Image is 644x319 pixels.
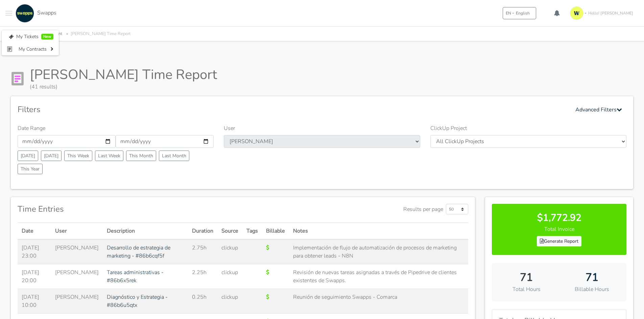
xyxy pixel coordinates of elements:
[499,285,554,293] p: Total Hours
[289,223,468,240] th: Notes
[564,285,620,293] p: Billable Hours
[403,205,443,213] label: Results per page
[217,239,242,264] td: clickup
[95,151,123,161] button: Last Week
[499,225,619,233] p: Total Invoice
[262,223,289,240] th: Billable
[588,10,633,16] span: Hello! [PERSON_NAME]
[107,293,168,309] a: Diagnóstico y Estrategia - #86b6u5qtx
[30,83,217,91] div: (41 results)
[499,271,554,284] h2: 71
[18,264,51,289] td: [DATE] 20:00
[51,223,103,240] th: User
[11,72,24,85] img: Report Icon
[289,289,468,314] td: Reunión de seguimiento Swapps - Comarca
[217,223,242,240] th: Source
[516,10,530,16] span: English
[499,212,619,224] h3: $1,772.92
[224,124,235,132] label: User
[188,264,217,289] td: 2.25h
[126,151,156,161] button: This Month
[188,289,217,314] td: 0.25h
[51,264,103,289] td: [PERSON_NAME]
[18,124,45,132] label: Date Range
[570,6,583,20] img: isotipo-3-3e143c57.png
[16,33,39,40] span: My Tickets
[18,239,51,264] td: [DATE] 23:00
[16,4,34,23] img: swapps-linkedin-v2.jpg
[567,4,639,23] a: Hello! [PERSON_NAME]
[242,223,262,240] th: Tags
[64,151,92,161] button: This Week
[37,9,56,17] span: Swapps
[18,105,41,114] h4: Filters
[217,289,242,314] td: clickup
[51,239,103,264] td: [PERSON_NAME]
[5,4,12,23] button: Toggle navigation menu
[2,30,59,55] ul: Toggle navigation menu
[188,223,217,240] th: Duration
[18,289,51,314] td: [DATE] 10:00
[19,46,49,53] span: My Contracts
[2,30,59,43] a: My Tickets New
[289,264,468,289] td: Revisión de nuevas tareas asignadas a través de Pipedrive de clientes existentes de Swapps.
[41,151,62,161] button: [DATE]
[18,204,64,214] h4: Time Entries
[18,151,38,161] button: [DATE]
[2,43,59,55] a: My Contracts
[430,124,467,132] label: ClickUp Project
[14,4,56,23] a: Swapps
[289,239,468,264] td: Implementación de flujo de automatización de procesos de marketing para obtener leads - N8N
[159,151,189,161] button: Last Month
[18,164,43,174] button: This Year
[503,7,536,19] button: ENEnglish
[217,264,242,289] td: clickup
[564,271,620,284] h2: 71
[30,67,217,83] h1: [PERSON_NAME] Time Report
[18,223,51,240] th: Date
[107,244,170,260] a: Desarrollo de estrategia de marketing - #86b6cqf5f
[41,34,53,40] span: New
[107,269,164,284] a: Tareas administrativas - #86b6x5rek
[571,103,626,116] button: Advanced Filters
[103,223,188,240] th: Description
[537,236,581,246] a: Generate Report
[188,239,217,264] td: 2.75h
[64,30,130,38] li: [PERSON_NAME] Time Report
[51,289,103,314] td: [PERSON_NAME]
